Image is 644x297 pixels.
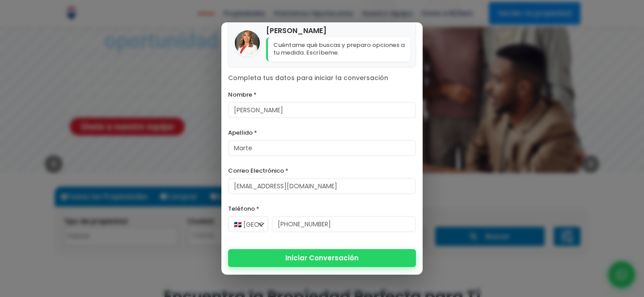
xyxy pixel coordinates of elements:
[266,25,410,36] h4: [PERSON_NAME]
[228,89,416,100] label: Nombre *
[228,74,416,83] p: Completa tus datos para iniciar la conversación
[228,165,416,176] label: Correo Electrónico *
[272,216,416,232] input: 123-456-7890
[228,249,416,267] button: Iniciar Conversación
[228,203,416,214] label: Teléfono *
[266,37,410,61] p: Cuéntame qué buscas y preparo opciones a tu medida. Escríbeme.
[235,30,260,55] img: Ana Rita Torres
[228,127,416,138] label: Apellido *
